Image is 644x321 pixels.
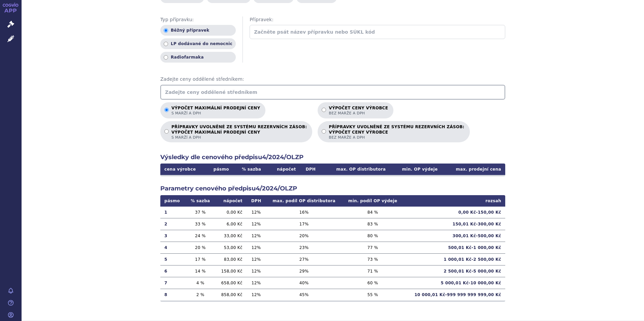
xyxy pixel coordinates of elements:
[404,230,505,242] td: 300,01 Kč - 500,00 Kč
[215,289,246,300] td: 858,00 Kč
[171,124,307,140] p: PŘÍPRAVKY UVOLNĚNÉ ZE SYSTÉMU REZERVNÍCH ZÁSOB:
[247,265,266,277] td: 12 %
[215,218,246,230] td: 6,00 Kč
[329,124,464,140] p: PŘÍPRAVKY UVOLNĚNÉ ZE SYSTÉMU REZERVNÍCH ZÁSOB:
[186,195,215,207] th: % sazba
[186,218,215,230] td: 33 %
[342,195,404,207] th: min. podíl OP výdeje
[266,265,342,277] td: 29 %
[186,230,215,242] td: 24 %
[215,253,246,265] td: 83,00 Kč
[404,218,505,230] td: 150,01 Kč - 300,00 Kč
[404,277,505,289] td: 5 000,01 Kč - 10 000,00 Kč
[160,76,505,83] span: Zadejte ceny oddělené středníkem:
[329,106,388,116] p: Výpočet ceny výrobce
[342,218,404,230] td: 83 %
[171,130,307,135] strong: VÝPOČET MAXIMÁLNÍ PRODEJNÍ CENY
[247,277,266,289] td: 12 %
[322,129,326,134] input: PŘÍPRAVKY UVOLNĚNÉ ZE SYSTÉMU REZERVNÍCH ZÁSOB:VÝPOČET CENY VÝROBCEbez marže a DPH
[268,164,300,175] th: nápočet
[215,195,246,207] th: nápočet
[266,195,342,207] th: max. podíl OP distributora
[160,195,186,207] th: pásmo
[404,242,505,253] td: 500,01 Kč - 1 000,00 Kč
[160,265,186,277] td: 6
[160,85,505,100] input: Zadejte ceny oddělené středníkem
[300,164,322,175] th: DPH
[160,52,236,63] label: Radiofarmaka
[215,207,246,218] td: 0,00 Kč
[250,16,505,23] span: Přípravek:
[160,253,186,265] td: 5
[266,242,342,253] td: 23 %
[186,253,215,265] td: 17 %
[171,135,307,140] span: s marží a DPH
[235,164,267,175] th: % sazba
[329,111,388,116] span: bez marže a DPH
[164,129,169,134] input: PŘÍPRAVKY UVOLNĚNÉ ZE SYSTÉMU REZERVNÍCH ZÁSOB:VÝPOČET MAXIMÁLNÍ PRODEJNÍ CENYs marží a DPH
[247,253,266,265] td: 12 %
[215,242,246,253] td: 53,00 Kč
[186,207,215,218] td: 37 %
[390,164,442,175] th: min. OP výdeje
[404,253,505,265] td: 1 000,01 Kč - 2 500,00 Kč
[186,277,215,289] td: 4 %
[186,289,215,300] td: 2 %
[160,184,505,193] h2: Parametry cenového předpisu 4/2024/OLZP
[207,164,235,175] th: pásmo
[164,55,168,60] input: Radiofarmaka
[160,207,186,218] td: 1
[342,277,404,289] td: 60 %
[247,242,266,253] td: 12 %
[171,111,260,116] span: s marží a DPH
[186,242,215,253] td: 20 %
[342,289,404,300] td: 55 %
[266,289,342,300] td: 45 %
[342,242,404,253] td: 77 %
[215,277,246,289] td: 658,00 Kč
[404,289,505,300] td: 10 000,01 Kč - 999 999 999 999,00 Kč
[160,25,236,36] label: Běžný přípravek
[160,218,186,230] td: 2
[404,195,505,207] th: rozsah
[342,207,404,218] td: 84 %
[342,253,404,265] td: 73 %
[247,207,266,218] td: 12 %
[160,289,186,300] td: 8
[404,207,505,218] td: 0,00 Kč - 150,00 Kč
[266,230,342,242] td: 20 %
[247,289,266,300] td: 12 %
[329,135,464,140] span: bez marže a DPH
[322,108,326,112] input: Výpočet ceny výrobcebez marže a DPH
[266,207,342,218] td: 16 %
[160,230,186,242] td: 3
[171,106,260,116] p: Výpočet maximální prodejní ceny
[250,25,505,39] input: Začněte psát název přípravku nebo SÚKL kód
[404,265,505,277] td: 2 500,01 Kč - 5 000,00 Kč
[321,164,390,175] th: max. OP distributora
[160,38,236,49] label: LP dodávané do nemocnic
[329,130,464,135] strong: VÝPOČET CENY VÝROBCE
[160,277,186,289] td: 7
[160,153,505,162] h2: Výsledky dle cenového předpisu 4/2024/OLZP
[342,230,404,242] td: 80 %
[164,28,168,33] input: Běžný přípravek
[160,16,236,23] span: Typ přípravku:
[442,164,505,175] th: max. prodejní cena
[247,218,266,230] td: 12 %
[160,164,207,175] th: cena výrobce
[342,265,404,277] td: 71 %
[160,242,186,253] td: 4
[164,42,168,46] input: LP dodávané do nemocnic
[215,230,246,242] td: 33,00 Kč
[186,265,215,277] td: 14 %
[164,108,169,112] input: Výpočet maximální prodejní cenys marží a DPH
[266,277,342,289] td: 40 %
[215,265,246,277] td: 158,00 Kč
[266,253,342,265] td: 27 %
[247,195,266,207] th: DPH
[266,218,342,230] td: 17 %
[247,230,266,242] td: 12 %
